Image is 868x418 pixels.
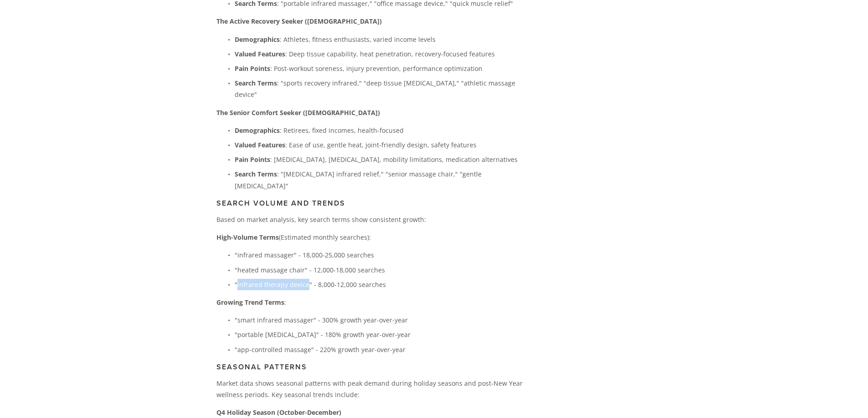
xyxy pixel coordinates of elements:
strong: Pain Points [235,64,270,73]
p: : Ease of use, gentle heat, joint-friendly design, safety features [235,139,536,151]
p: : Athletes, fitness enthusiasts, varied income levels [235,34,536,45]
strong: Pain Points [235,155,270,164]
strong: Demographics [235,35,280,44]
strong: Search Terms [235,170,277,178]
p: "portable [MEDICAL_DATA]" - 180% growth year-over-year [235,329,536,340]
p: : Deep tissue capability, heat penetration, recovery-focused features [235,48,536,60]
strong: Valued Features [235,141,285,149]
h3: Search Volume and Trends [216,199,536,207]
p: : Retirees, fixed incomes, health-focused [235,125,536,136]
strong: Demographics [235,126,280,135]
strong: High-Volume Terms [216,233,279,242]
p: : "sports recovery infrared," "deep tissue [MEDICAL_DATA]," "athletic massage device" [235,77,536,100]
p: "infrared massager" - 18,000-25,000 searches [235,249,536,261]
p: "app-controlled massage" - 220% growth year-over-year [235,344,536,355]
strong: Search Terms [235,79,277,87]
strong: The Active Recovery Seeker ([DEMOGRAPHIC_DATA]) [216,17,382,25]
strong: Valued Features [235,50,285,58]
strong: Q4 Holiday Season (October-December) [216,408,341,417]
strong: Growing Trend Terms [216,298,284,307]
p: : Post-workout soreness, injury prevention, performance optimization [235,63,536,74]
p: (Estimated monthly searches): [216,232,536,243]
p: : "[MEDICAL_DATA] infrared relief," "senior massage chair," "gentle [MEDICAL_DATA]" [235,168,536,191]
p: "smart infrared massager" - 300% growth year-over-year [235,314,536,326]
strong: The Senior Comfort Seeker ([DEMOGRAPHIC_DATA]) [216,108,380,117]
p: Market data shows seasonal patterns with peak demand during holiday seasons and post-New Year wel... [216,378,536,400]
h3: Seasonal Patterns [216,363,536,371]
p: Based on market analysis, key search terms show consistent growth: [216,214,536,225]
p: : [MEDICAL_DATA], [MEDICAL_DATA], mobility limitations, medication alternatives [235,154,536,165]
p: "heated massage chair" - 12,000-18,000 searches [235,264,536,276]
p: : [216,297,536,308]
p: "infrared therapy device" - 8,000-12,000 searches [235,279,536,290]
